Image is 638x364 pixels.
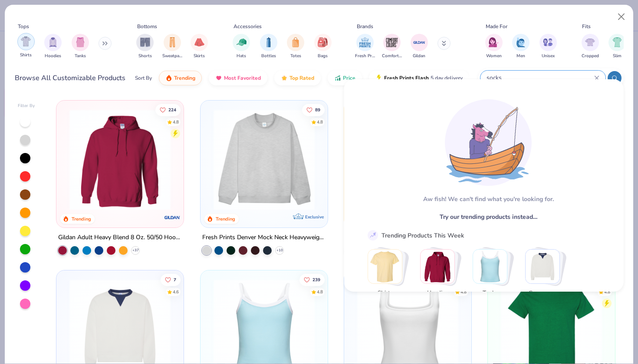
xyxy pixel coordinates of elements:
button: filter button [17,34,35,59]
div: filter for Bottles [260,34,277,59]
button: filter button [260,34,277,59]
button: Fresh Prints Flash5 day delivery [369,71,469,85]
span: Most Favorited [224,75,261,81]
div: Gildan Adult Heavy Blend 8 Oz. 50/50 Hooded Sweatshirt [58,232,182,243]
div: filter for Bags [314,34,332,59]
span: + 37 [132,248,139,253]
img: Cropped Image [585,37,595,47]
button: filter button [539,34,557,59]
div: Sort By [135,74,152,82]
img: Gildan logo [164,209,181,226]
img: Women Image [489,37,499,47]
img: trending.gif [165,75,172,81]
div: 4.6 [173,289,179,296]
button: Top Rated [274,71,321,85]
img: Sweatpants Image [168,37,177,47]
span: Totes [290,53,301,59]
img: Slim Image [612,37,622,47]
span: 239 [312,278,320,282]
div: filter for Unisex [539,34,557,59]
button: filter button [512,34,529,59]
span: Tanks [476,289,504,298]
img: Gildan Image [413,36,426,49]
img: Bags Image [318,37,327,47]
button: filter button [485,34,503,59]
span: Price [343,75,355,81]
img: flash.gif [375,75,382,81]
img: Crewnecks [526,250,559,283]
span: Bags [318,53,328,59]
button: Stack Card Button Tanks [473,249,513,301]
img: Bottles Image [264,37,273,47]
span: Fresh Prints [355,53,375,59]
button: Close [613,9,630,25]
div: 4.8 [316,119,322,125]
img: 01756b78-01f6-4cc6-8d8a-3c30c1a0c8ac [65,109,175,210]
span: 89 [315,107,320,112]
input: Try "T-Shirt" [486,73,594,83]
img: Tanks [473,250,507,283]
button: Most Favorited [209,71,267,85]
span: Hoodies [423,289,451,298]
div: 4.8 [173,119,179,125]
button: Like [302,104,324,116]
span: Hats [237,53,246,59]
img: Hoodies Image [48,37,58,47]
button: Like [155,104,181,116]
button: filter button [608,34,626,59]
button: Stack Card Button Shirts [368,249,408,301]
div: Filter By [18,103,35,109]
img: Shirts Image [21,36,31,46]
span: Cropped [582,53,599,59]
div: Brands [357,23,373,30]
span: Tanks [75,53,86,59]
div: filter for Skirts [191,34,208,59]
button: filter button [72,34,89,59]
div: Fresh Prints Denver Mock Neck Heavyweight Sweatshirt [202,232,326,243]
span: Bottles [261,53,276,59]
button: filter button [162,34,182,59]
div: filter for Fresh Prints [355,34,375,59]
span: Exclusive [305,214,324,220]
div: Tops [18,23,29,30]
div: filter for Hats [233,34,250,59]
span: Men [516,53,525,59]
img: trend_line.gif [369,231,377,239]
button: Stack Card Button Hoodies [420,249,460,301]
span: Crewnecks [528,289,556,298]
button: Price [328,71,362,85]
img: f5d85501-0dbb-4ee4-b115-c08fa3845d83 [209,109,319,210]
button: filter button [314,34,332,59]
button: filter button [582,34,599,59]
img: TopRated.gif [281,75,288,81]
span: 7 [174,278,176,282]
div: Bottoms [137,23,157,30]
div: filter for Sweatpants [162,34,182,59]
div: filter for Men [512,34,529,59]
span: + 10 [276,248,283,253]
button: filter button [355,34,375,59]
button: filter button [44,34,62,59]
div: 4.8 [316,289,322,296]
span: Top Rated [289,75,314,81]
img: Shirts [368,250,402,283]
span: Shorts [138,53,152,59]
div: filter for Shirts [17,33,35,58]
button: filter button [191,34,208,59]
div: filter for Women [485,34,503,59]
div: filter for Totes [287,34,304,59]
button: filter button [411,34,428,59]
img: Men Image [516,37,526,47]
button: Like [161,274,181,286]
span: Try our trending products instead… [439,212,537,221]
span: Slim [613,53,622,59]
div: Aw fish! We can't find what you're looking for. [423,195,553,204]
span: Hoodies [45,53,61,59]
span: Comfort Colors [382,53,402,59]
span: Gildan [413,53,425,59]
div: 4.8 [604,289,610,296]
div: filter for Slim [608,34,626,59]
button: Stack Card Button Crewnecks [525,249,565,301]
div: filter for Shorts [136,34,154,59]
div: Made For [486,23,507,30]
